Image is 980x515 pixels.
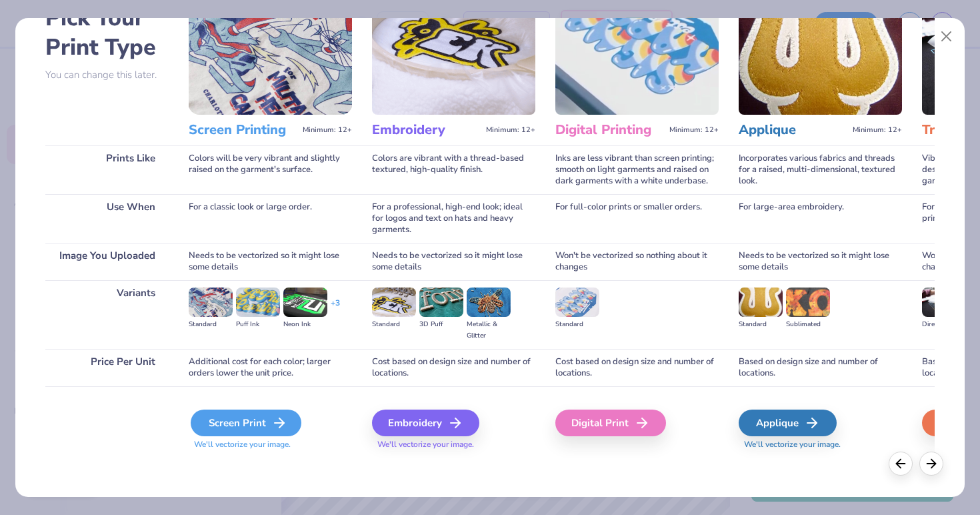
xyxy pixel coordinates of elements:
div: Needs to be vectorized so it might lose some details [739,243,902,280]
img: Metallic & Glitter [467,288,511,317]
div: Neon Ink [283,319,327,330]
img: Standard [189,288,233,317]
img: Standard [372,288,416,317]
span: We'll vectorize your image. [372,439,535,450]
h3: Digital Printing [555,121,664,139]
div: Digital Print [555,410,666,436]
div: Variants [45,280,169,349]
div: Sublimated [786,319,830,330]
h2: Pick Your Print Type [45,3,169,62]
div: Standard [189,319,233,330]
h3: Screen Printing [189,121,297,139]
div: 3D Puff [419,319,463,330]
div: Applique [739,410,837,436]
div: Won't be vectorized so nothing about it changes [555,243,719,280]
div: Use When [45,194,169,243]
div: Metallic & Glitter [467,319,511,342]
div: Standard [555,319,599,330]
span: Minimum: 12+ [303,125,352,135]
div: Needs to be vectorized so it might lose some details [189,243,352,280]
span: We'll vectorize your image. [189,439,352,450]
div: Colors will be very vibrant and slightly raised on the garment's surface. [189,145,352,194]
div: For large-area embroidery. [739,194,902,243]
div: For full-color prints or smaller orders. [555,194,719,243]
div: Image You Uploaded [45,243,169,280]
div: Screen Print [191,410,301,436]
img: 3D Puff [419,288,463,317]
img: Puff Ink [236,288,280,317]
div: For a professional, high-end look; ideal for logos and text on hats and heavy garments. [372,194,535,243]
img: Standard [555,288,599,317]
span: We'll vectorize your image. [739,439,902,450]
span: Minimum: 12+ [486,125,535,135]
p: You can change this later. [45,69,169,81]
h3: Embroidery [372,121,481,139]
div: Based on design size and number of locations. [739,349,902,386]
div: Direct-to-film [922,319,966,330]
div: Price Per Unit [45,349,169,386]
h3: Applique [739,121,847,139]
div: Inks are less vibrant than screen printing; smooth on light garments and raised on dark garments ... [555,145,719,194]
div: Incorporates various fabrics and threads for a raised, multi-dimensional, textured look. [739,145,902,194]
div: Embroidery [372,410,479,436]
div: Cost based on design size and number of locations. [555,349,719,386]
img: Sublimated [786,288,830,317]
div: For a classic look or large order. [189,194,352,243]
div: Standard [372,319,416,330]
span: Minimum: 12+ [669,125,719,135]
span: Minimum: 12+ [853,125,902,135]
div: Puff Ink [236,319,280,330]
div: Standard [739,319,783,330]
img: Neon Ink [283,288,327,317]
div: Colors are vibrant with a thread-based textured, high-quality finish. [372,145,535,194]
div: Prints Like [45,145,169,194]
img: Direct-to-film [922,288,966,317]
img: Standard [739,288,783,317]
div: Cost based on design size and number of locations. [372,349,535,386]
div: Additional cost for each color; larger orders lower the unit price. [189,349,352,386]
div: + 3 [331,298,340,320]
div: Needs to be vectorized so it might lose some details [372,243,535,280]
button: Close [934,24,959,49]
